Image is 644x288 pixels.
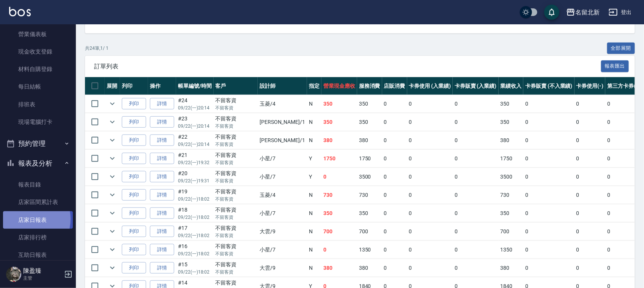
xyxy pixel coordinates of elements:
[523,223,574,241] td: 0
[216,141,256,148] p: 不留客資
[216,188,256,196] div: 不留客資
[176,77,214,95] th: 帳單編號/時間
[122,244,146,256] button: 列印
[178,232,212,239] p: 09/22 (一) 18:02
[307,95,321,113] td: N
[307,259,321,277] td: N
[382,131,407,149] td: 0
[606,5,635,19] button: 登出
[575,95,606,113] td: 0
[357,223,382,241] td: 700
[407,95,453,113] td: 0
[9,7,31,16] img: Logo
[216,115,256,123] div: 不留客資
[85,45,109,52] p: 共 24 筆, 1 / 1
[216,279,256,287] div: 不留客資
[307,223,321,241] td: N
[3,60,73,78] a: 材料自購登錄
[23,275,62,282] p: 主管
[499,241,524,259] td: 1350
[258,95,307,113] td: 玉菱 /4
[357,259,382,277] td: 380
[122,153,146,165] button: 列印
[150,244,174,256] a: 詳情
[605,204,642,222] td: 0
[382,168,407,186] td: 0
[523,77,574,95] th: 卡券販賣 (不入業績)
[499,95,524,113] td: 350
[105,77,120,95] th: 展開
[407,223,453,241] td: 0
[523,186,574,204] td: 0
[258,223,307,241] td: 大雲 /9
[178,250,212,257] p: 09/22 (一) 18:02
[407,168,453,186] td: 0
[382,223,407,241] td: 0
[3,78,73,95] a: 每日結帳
[321,168,357,186] td: 0
[107,189,118,201] button: expand row
[523,241,574,259] td: 0
[453,204,499,222] td: 0
[382,113,407,131] td: 0
[453,259,499,277] td: 0
[357,77,382,95] th: 服務消費
[216,224,256,232] div: 不留客資
[321,77,357,95] th: 營業現金應收
[607,43,635,54] button: 全部展開
[321,204,357,222] td: 350
[216,97,256,104] div: 不留客資
[107,98,118,109] button: expand row
[357,186,382,204] td: 730
[216,169,256,177] div: 不留客資
[523,95,574,113] td: 0
[523,131,574,149] td: 0
[178,196,212,203] p: 09/22 (一) 18:02
[216,133,256,141] div: 不留客資
[575,168,606,186] td: 0
[307,204,321,222] td: N
[176,113,214,131] td: #23
[3,246,73,264] a: 互助日報表
[150,207,174,219] a: 詳情
[321,131,357,149] td: 380
[382,241,407,259] td: 0
[499,204,524,222] td: 350
[6,267,21,282] img: Person
[3,96,73,113] a: 排班表
[382,186,407,204] td: 0
[544,5,559,20] button: save
[307,186,321,204] td: N
[453,223,499,241] td: 0
[523,259,574,277] td: 0
[3,229,73,246] a: 店家排行榜
[216,206,256,214] div: 不留客資
[321,241,357,259] td: 0
[258,168,307,186] td: 小星 /7
[575,186,606,204] td: 0
[3,176,73,193] a: 報表目錄
[258,150,307,168] td: 小星 /7
[216,159,256,166] p: 不留客資
[176,186,214,204] td: #19
[216,242,256,250] div: 不留客資
[3,113,73,131] a: 現場電腦打卡
[499,168,524,186] td: 3500
[107,171,118,182] button: expand row
[575,113,606,131] td: 0
[107,207,118,219] button: expand row
[176,168,214,186] td: #20
[307,241,321,259] td: N
[605,168,642,186] td: 0
[216,261,256,269] div: 不留客資
[605,223,642,241] td: 0
[453,168,499,186] td: 0
[499,113,524,131] td: 350
[407,150,453,168] td: 0
[575,8,600,17] div: 名留北新
[601,62,629,70] a: 報表匯出
[3,25,73,43] a: 營業儀表板
[307,77,321,95] th: 指定
[122,171,146,183] button: 列印
[563,5,603,20] button: 名留北新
